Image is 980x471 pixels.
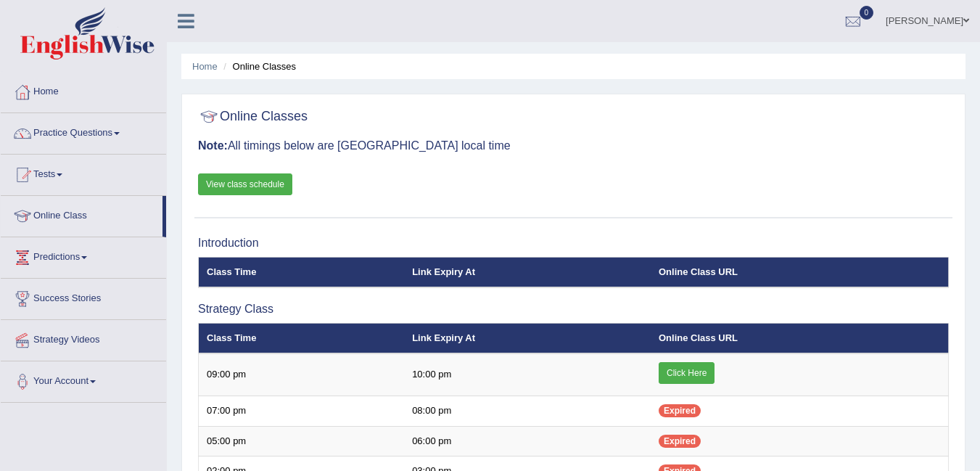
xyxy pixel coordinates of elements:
a: Tests [1,155,166,191]
th: Online Class URL [651,257,949,287]
a: Home [1,72,166,108]
h3: Strategy Class [198,303,949,316]
td: 06:00 pm [404,426,651,456]
a: Predictions [1,237,166,274]
td: 10:00 pm [404,353,651,396]
b: Note: [198,139,228,152]
td: 05:00 pm [199,426,405,456]
li: Online Classes [220,60,296,73]
h2: Online Classes [198,106,308,128]
a: Online Class [1,196,162,232]
a: View class schedule [198,173,292,195]
a: Strategy Videos [1,320,166,356]
a: Practice Questions [1,113,166,150]
h3: All timings below are [GEOGRAPHIC_DATA] local time [198,139,949,152]
th: Class Time [199,257,405,287]
a: Click Here [659,362,715,384]
span: 0 [860,6,874,20]
a: Home [192,61,218,72]
td: 09:00 pm [199,353,405,396]
th: Class Time [199,323,405,353]
a: Your Account [1,361,166,398]
td: 08:00 pm [404,396,651,427]
h3: Introduction [198,237,949,250]
th: Link Expiry At [404,323,651,353]
a: Success Stories [1,279,166,315]
th: Online Class URL [651,323,949,353]
span: Expired [659,404,701,417]
span: Expired [659,435,701,448]
th: Link Expiry At [404,257,651,287]
td: 07:00 pm [199,396,405,427]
